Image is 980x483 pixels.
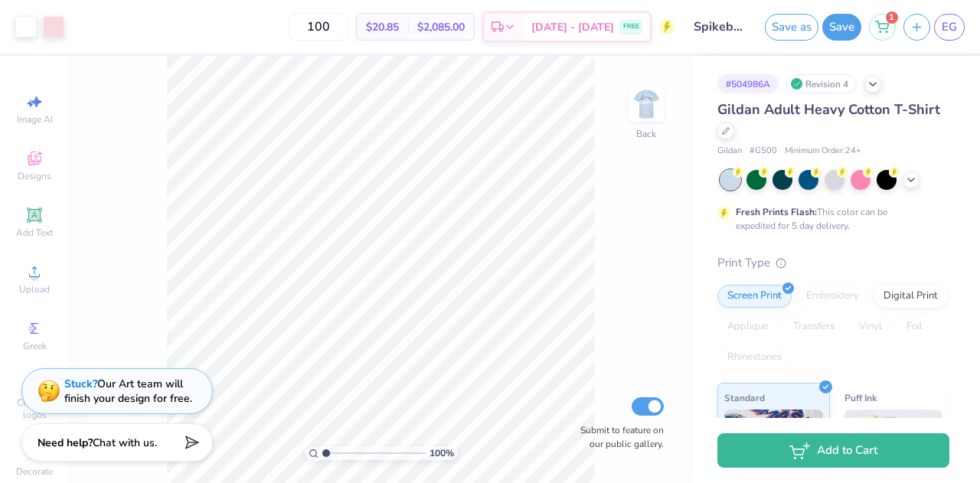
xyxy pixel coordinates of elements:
[631,89,661,119] img: Back
[874,285,948,308] div: Digital Print
[289,13,348,41] input: – –
[785,145,861,158] span: Minimum Order: 24 +
[717,145,742,158] span: Gildan
[886,11,898,24] span: 1
[623,21,639,32] span: FREE
[8,397,61,421] span: Clipart & logos
[724,390,765,406] span: Standard
[64,377,97,391] strong: Stuck?
[736,206,817,218] strong: Fresh Prints Flash:
[417,19,465,35] span: $2,085.00
[636,127,656,141] div: Back
[23,340,47,352] span: Greek
[934,14,965,41] a: EG
[38,436,93,450] strong: Need help?
[783,315,844,338] div: Transfers
[18,170,51,182] span: Designs
[844,390,877,406] span: Puff Ink
[17,113,53,126] span: Image AI
[531,19,614,35] span: [DATE] - [DATE]
[16,227,53,239] span: Add Text
[682,11,757,42] input: Untitled Design
[430,446,454,460] span: 100 %
[717,100,940,119] span: Gildan Adult Heavy Cotton T-Shirt
[822,14,861,41] button: Save
[717,433,949,468] button: Add to Cart
[849,315,892,338] div: Vinyl
[717,74,779,93] div: # 504986A
[64,377,192,406] div: Our Art team will finish your design for free.
[717,346,792,369] div: Rhinestones
[765,14,818,41] button: Save as
[717,315,779,338] div: Applique
[717,285,792,308] div: Screen Print
[796,285,869,308] div: Embroidery
[366,19,399,35] span: $20.85
[717,254,949,272] div: Print Type
[736,205,924,233] div: This color can be expedited for 5 day delivery.
[93,436,157,450] span: Chat with us.
[572,423,664,451] label: Submit to feature on our public gallery.
[750,145,777,158] span: # G500
[942,18,957,36] span: EG
[16,465,53,478] span: Decorate
[897,315,933,338] div: Foil
[19,283,50,295] span: Upload
[786,74,857,93] div: Revision 4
